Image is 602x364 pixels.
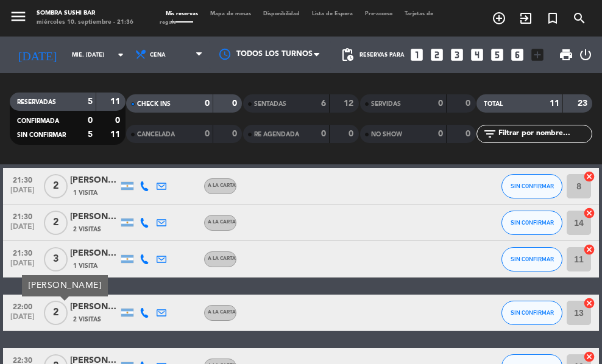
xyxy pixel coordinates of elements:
[509,47,525,63] i: looks_6
[254,101,286,107] span: SENTADAS
[70,210,119,224] div: [PERSON_NAME]
[44,211,68,235] span: 2
[7,223,38,237] span: [DATE]
[371,131,402,138] span: NO SHOW
[254,131,299,138] span: RE AGENDADA
[7,313,38,327] span: [DATE]
[110,130,122,139] strong: 11
[37,9,133,18] div: Sombra Sushi Bar
[519,11,533,26] i: exit_to_app
[110,97,122,106] strong: 11
[208,256,236,261] span: A LA CARTA
[483,127,497,141] i: filter_list
[371,101,401,107] span: SERVIDAS
[501,247,562,271] button: SIN CONFIRMAR
[205,99,210,108] strong: 0
[306,11,359,16] span: Lista de Espera
[511,309,554,316] span: SIN CONFIRMAR
[88,116,93,125] strong: 0
[137,131,175,138] span: CANCELADA
[583,170,595,183] i: cancel
[359,52,405,58] span: Reservas para
[232,99,239,108] strong: 0
[466,130,473,138] strong: 0
[73,315,101,324] span: 2 Visitas
[578,37,593,73] div: LOG OUT
[73,188,97,198] span: 1 Visita
[583,207,595,219] i: cancel
[88,97,93,106] strong: 5
[137,101,171,107] span: CHECK INS
[208,183,236,188] span: A LA CARTA
[9,43,66,67] i: [DATE]
[497,127,592,141] input: Filtrar por nombre...
[501,301,562,325] button: SIN CONFIRMAR
[501,174,562,198] button: SIN CONFIRMAR
[7,172,38,186] span: 21:30
[578,99,590,108] strong: 23
[9,7,27,29] button: menu
[349,130,356,138] strong: 0
[17,118,59,124] span: CONFIRMADA
[511,219,554,226] span: SIN CONFIRMAR
[7,186,38,200] span: [DATE]
[88,130,93,139] strong: 5
[449,47,465,63] i: looks_3
[208,310,236,315] span: A LA CARTA
[489,47,505,63] i: looks_5
[511,183,554,189] span: SIN CONFIRMAR
[73,261,97,271] span: 1 Visita
[321,130,326,138] strong: 0
[7,259,38,273] span: [DATE]
[344,99,356,108] strong: 12
[37,18,133,27] div: miércoles 10. septiembre - 21:36
[492,11,506,26] i: add_circle_outline
[44,174,68,198] span: 2
[409,47,425,63] i: looks_one
[205,130,210,138] strong: 0
[22,275,108,296] div: [PERSON_NAME]
[9,7,27,26] i: menu
[257,11,306,16] span: Disponibilidad
[232,130,239,138] strong: 0
[529,47,545,63] i: add_box
[429,47,445,63] i: looks_two
[70,173,119,187] div: [PERSON_NAME]
[115,116,122,125] strong: 0
[559,47,573,62] span: print
[70,247,119,261] div: [PERSON_NAME]
[204,11,257,16] span: Mapa de mesas
[469,47,485,63] i: looks_4
[545,11,560,26] i: turned_in_not
[583,297,595,309] i: cancel
[578,47,593,62] i: power_settings_new
[150,52,166,58] span: Cena
[583,351,595,363] i: cancel
[73,225,101,234] span: 2 Visitas
[438,130,443,138] strong: 0
[70,300,119,314] div: [PERSON_NAME]
[113,47,128,62] i: arrow_drop_down
[44,301,68,325] span: 2
[583,243,595,256] i: cancel
[7,245,38,259] span: 21:30
[550,99,559,108] strong: 11
[501,211,562,235] button: SIN CONFIRMAR
[17,132,66,138] span: SIN CONFIRMAR
[17,99,56,105] span: RESERVADAS
[340,47,355,62] span: pending_actions
[7,299,38,313] span: 22:00
[321,99,326,108] strong: 6
[484,101,503,107] span: TOTAL
[466,99,473,108] strong: 0
[44,247,68,271] span: 3
[359,11,398,16] span: Pre-acceso
[208,220,236,225] span: A LA CARTA
[7,209,38,223] span: 21:30
[438,99,443,108] strong: 0
[572,11,587,26] i: search
[511,256,554,262] span: SIN CONFIRMAR
[160,11,204,16] span: Mis reservas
